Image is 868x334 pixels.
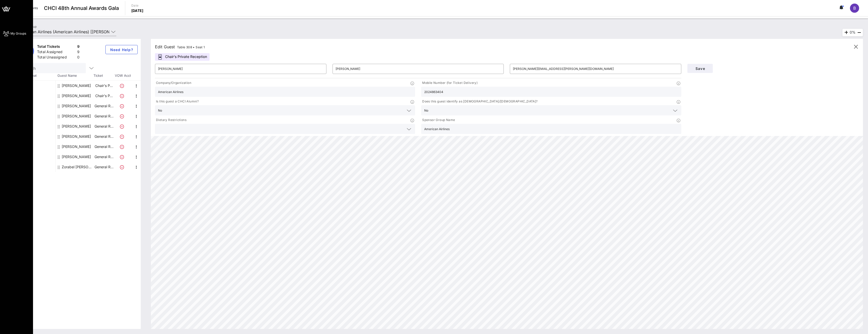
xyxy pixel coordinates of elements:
[155,53,210,61] div: Chair's Private Reception
[62,162,94,172] div: Zorabel Dilone
[55,73,93,78] span: Guest Name
[37,44,75,50] div: Total Tickets
[155,43,205,50] div: Edit Guest
[94,142,114,152] p: General R…
[131,3,144,8] p: Date
[110,48,133,52] span: Need Help?
[94,131,114,142] p: General R…
[17,131,55,142] div: 308 • 6
[424,109,428,112] div: No
[62,131,91,142] div: Cedric Rockamore
[17,162,55,172] div: 308 • 9
[94,81,114,91] p: Chair's P…
[421,105,681,115] div: No
[513,65,678,73] input: Email*
[77,44,80,50] div: 9
[158,65,323,73] input: First Name*
[94,152,114,162] p: General R…
[114,73,132,78] span: VOW Acct
[421,80,478,86] p: Mobile Number (for Ticket Delivery)
[853,6,856,11] span: B
[62,81,91,91] div: Stephen Neuman
[10,31,26,36] span: My Groups
[62,101,91,111] div: Eduardo Angeles
[37,55,75,61] div: Total Unassigned
[155,99,199,104] p: Is this guest a CHCI Alumni?
[62,142,91,152] div: Michelle Hinds
[3,31,26,37] a: My Groups
[17,152,55,162] div: 308 • 8
[94,111,114,121] p: General R…
[44,4,119,12] span: CHCI 48th Annual Awards Gala
[93,73,114,78] span: Ticket
[62,91,91,101] div: Juan Hinojosa
[94,101,114,111] p: General R…
[17,142,55,152] div: 308 • 7
[94,91,114,101] p: Chair's P…
[336,65,501,73] input: Last Name*
[94,121,114,131] p: General R…
[62,111,91,121] div: Bree Galeano
[17,91,55,101] div: 308 • 2
[687,64,713,73] button: Save
[37,49,75,56] div: Total Assigned
[850,4,859,13] div: B
[158,109,162,112] div: No
[842,29,863,36] div: 0%
[421,99,538,104] p: Does this guest identify as [DEMOGRAPHIC_DATA]/[DEMOGRAPHIC_DATA]?
[77,55,80,61] div: 0
[17,101,55,111] div: 308 • 3
[421,117,455,123] p: Sponsor Group Name
[77,49,80,56] div: 9
[17,73,55,78] span: Table, Seat
[691,66,709,71] span: Save
[62,152,91,162] div: Millicent Rone
[62,121,91,131] div: Juan Carlos Liscano
[105,45,138,54] button: Need Help?
[131,8,144,13] p: [DATE]
[177,45,205,49] span: Table 308 • Seat 1
[17,121,55,131] div: 308 • 5
[155,105,415,115] div: No
[17,81,55,91] div: 308 • 1
[155,117,186,123] p: Dietary Restrictions
[94,162,114,172] p: General R…
[155,80,191,86] p: Company/Organization
[17,111,55,121] div: 308 • 4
